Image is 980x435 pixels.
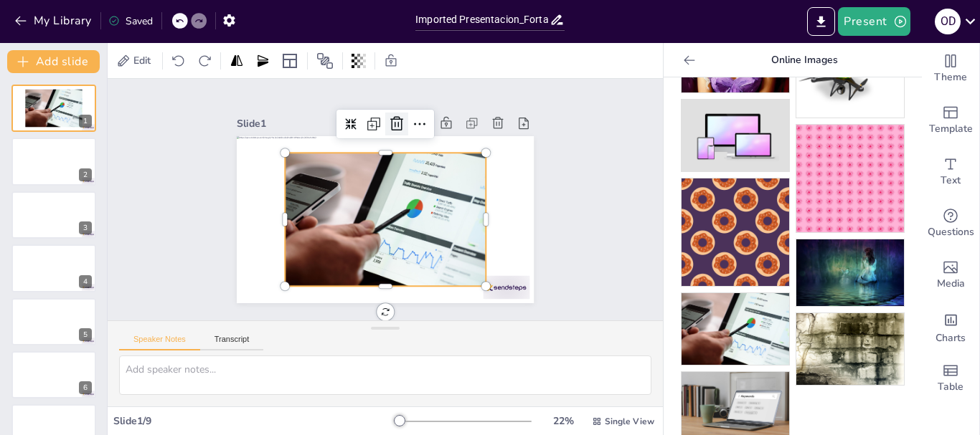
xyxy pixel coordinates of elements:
[682,372,789,435] img: ga9ed41878a343130e212a777896d95cdf17644cd8ed4337ab737ae2353bc33852f0e92f1ec7164bfaa8471f93ff8fcc9...
[934,70,967,85] span: Theme
[941,173,961,188] span: Text
[79,221,92,234] div: 3
[546,414,580,428] div: 22 %
[119,335,200,350] button: Speaker Notes
[131,54,154,67] span: Edit
[922,146,979,198] div: Add text boxes
[682,293,789,365] img: gfe74a600ba2fc98e14341a385d080e7302ea8ff0d605ebd61520bce0fb166db40c8ce6c047fddfe5314d3428f9b4f7af...
[7,50,100,73] button: Add slide
[316,52,334,70] span: Position
[113,414,394,428] div: Slide 1 / 9
[796,125,904,232] img: gc0b686bf28932f50e164c107be073a3d87041aba21a575c9bf98075990fefb162aabecc5a608c0b7e0e0afb4d8b72663...
[922,301,979,353] div: Add charts and graphs
[79,168,92,181] div: 2
[922,353,979,404] div: Add a table
[938,379,963,395] span: Table
[11,351,96,398] div: 6
[11,298,96,345] div: 5
[929,121,973,137] span: Template
[928,224,974,240] span: Questions
[605,416,654,427] span: Single View
[108,14,153,28] div: Saved
[11,244,96,292] div: 4
[79,115,92,128] div: 1
[796,313,904,385] img: ga5218f4e8fafb0de7aa733125f273d83d4bd530edb66b8d73788164ae923e4e3be5d113d6e1e1ac1311d9cdf7dd790d8...
[682,178,789,286] img: g41a183fc83d4bda008491fa81b6252383bedcc596ba9fda88f5e95baf8eb0f187e1aa502bc629de7c65232554c80302b...
[11,138,96,185] div: 2
[79,328,92,341] div: 5
[415,9,550,30] input: Insert title
[937,276,965,292] span: Media
[922,95,979,146] div: Add ready made slides
[922,43,979,95] div: Change the overall theme
[838,7,910,36] button: Present
[922,198,979,249] div: Get real-time input from your audience
[922,249,979,301] div: Add images, graphics, shapes or video
[936,330,966,346] span: Charts
[219,142,334,247] div: Slide 1
[935,9,961,34] div: O D
[701,43,908,77] p: Online Images
[807,7,835,36] button: Export to PowerPoint
[200,335,264,350] button: Transcript
[79,275,92,288] div: 4
[11,9,98,32] button: My Library
[935,7,961,36] button: O D
[682,100,789,171] img: g9fef99d0ce0582bf0e287028599512ab92dbf795b7e5ec06f43098734d00367e2716ca537d6a2b840ebb818ba93f53e1...
[11,191,96,239] div: 3
[79,381,92,394] div: 6
[11,85,96,132] div: 1
[278,49,301,72] div: Layout
[796,239,904,306] img: g92e9686e0347e7b686caf159fd2344dd54443dd266198bba2a6db548b03527f424b536cefcb990f5782b1125cd24c3dc...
